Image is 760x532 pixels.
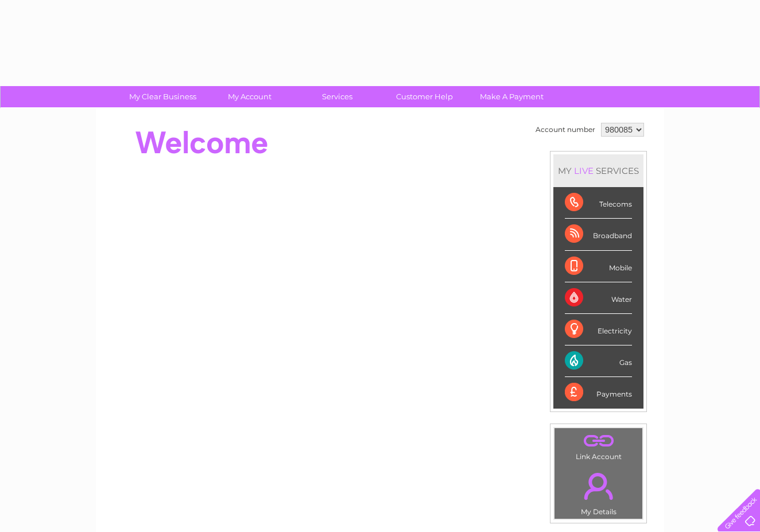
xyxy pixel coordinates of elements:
div: Mobile [565,251,632,282]
div: MY SERVICES [553,154,643,187]
td: Link Account [554,428,643,464]
div: LIVE [572,165,596,176]
td: My Details [554,463,643,519]
a: . [557,466,639,506]
td: Account number [533,120,598,139]
a: Customer Help [377,86,472,107]
a: My Clear Business [115,86,210,107]
div: Water [565,282,632,314]
div: Gas [565,345,632,377]
div: Broadband [565,219,632,250]
div: Telecoms [565,187,632,219]
a: My Account [203,86,297,107]
a: Services [290,86,385,107]
a: . [557,431,639,451]
div: Electricity [565,314,632,345]
div: Payments [565,377,632,408]
a: Make A Payment [464,86,559,107]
